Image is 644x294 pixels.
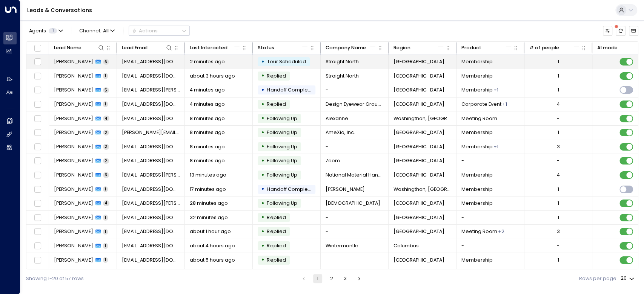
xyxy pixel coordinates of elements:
[54,87,93,93] span: Carl Graczyk
[261,84,264,96] div: •
[267,257,286,263] span: Replied
[461,73,493,79] span: Membership
[33,199,42,208] span: Toggle select row
[529,44,581,52] div: # of people
[122,115,180,122] span: gifih22946@luxpolar.com
[326,58,359,65] span: Straight North
[261,155,264,167] div: •
[261,183,264,195] div: •
[54,73,93,79] span: Matt Cannon
[54,157,93,164] span: Andre Bastos
[393,44,445,52] div: Region
[461,143,493,150] span: Membership
[267,172,297,178] span: Following Up
[122,101,180,108] span: jck@designeyeweargroup.com
[258,44,309,52] div: Status
[190,44,241,52] div: Last Interacted
[77,26,117,35] button: Channel:All
[54,58,93,65] span: Matt Cannon
[54,44,81,52] div: Lead Name
[326,129,355,136] span: AmeXio, Inc.
[54,242,93,249] span: Andre White
[557,157,559,164] div: -
[122,200,180,207] span: efe.ajayi@gmail.com
[132,28,158,34] div: Actions
[321,83,389,97] td: -
[558,73,559,79] div: 1
[261,56,264,68] div: •
[267,73,286,79] span: Replied
[461,200,493,207] span: Membership
[190,129,225,136] span: 8 minutes ago
[54,129,93,136] span: Alan Houser
[103,101,108,107] span: 1
[33,44,42,52] span: Toggle select all
[190,44,227,52] div: Last Interacted
[26,26,65,35] button: Agents1
[267,115,297,122] span: Following Up
[33,58,42,66] span: Toggle select row
[557,101,560,108] div: 4
[261,113,264,124] div: •
[103,158,109,164] span: 2
[103,87,109,93] span: 5
[326,172,384,178] span: National Material Handling
[321,267,389,281] td: -
[326,44,377,52] div: Company Name
[54,214,93,221] span: Lauren Eisma
[321,140,389,154] td: -
[267,87,316,93] span: Handoff Completed
[122,214,180,221] span: laureneisma980@gmail.com
[258,44,274,52] div: Status
[267,157,297,164] span: Following Up
[190,115,225,122] span: 8 minutes ago
[33,256,42,264] span: Toggle select row
[261,254,264,266] div: •
[261,212,264,223] div: •
[313,274,322,283] button: page 1
[54,257,93,264] span: Andre Nguyen
[190,186,226,193] span: 17 minutes ago
[558,186,559,193] div: 1
[190,242,235,249] span: about 4 hours ago
[54,228,93,235] span: Aki Ito
[190,172,226,178] span: 13 minutes ago
[190,87,225,93] span: 4 minutes ago
[122,257,180,264] span: andre_n_nguyen@yahoo.com
[103,130,109,136] span: 2
[129,26,190,36] div: Button group with a nested menu
[267,214,286,221] span: Replied
[261,99,264,110] div: •
[629,26,638,35] button: Archived Leads
[103,215,108,220] span: 1
[558,58,559,65] div: 1
[122,87,180,93] span: cs.graczyk@gmail.com
[33,157,42,165] span: Toggle select row
[327,274,336,283] button: Go to page 2
[103,73,108,79] span: 1
[393,157,444,164] span: Chicago
[461,115,497,122] span: Meeting Room
[190,143,225,150] span: 8 minutes ago
[393,129,444,136] span: Pittsburgh
[33,185,42,193] span: Toggle select row
[493,87,498,93] div: Private Office
[33,72,42,81] span: Toggle select row
[122,44,173,52] div: Lead Email
[103,257,108,263] span: 1
[326,186,365,193] span: Audia
[616,26,625,35] span: There are new threads available. Refresh the grid to view the latest updates.
[461,44,513,52] div: Product
[122,58,180,65] span: mcannon@straightnorth.com
[103,200,109,206] span: 4
[103,243,108,248] span: 1
[33,227,42,236] span: Toggle select row
[461,101,501,108] span: Corporate Event
[393,58,444,65] span: Chicago
[502,101,507,108] div: Meeting Room
[558,200,559,207] div: 1
[326,157,340,164] span: Zeom
[54,44,105,52] div: Lead Name
[326,73,359,79] span: Straight North
[54,186,93,193] span: Andrew Williams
